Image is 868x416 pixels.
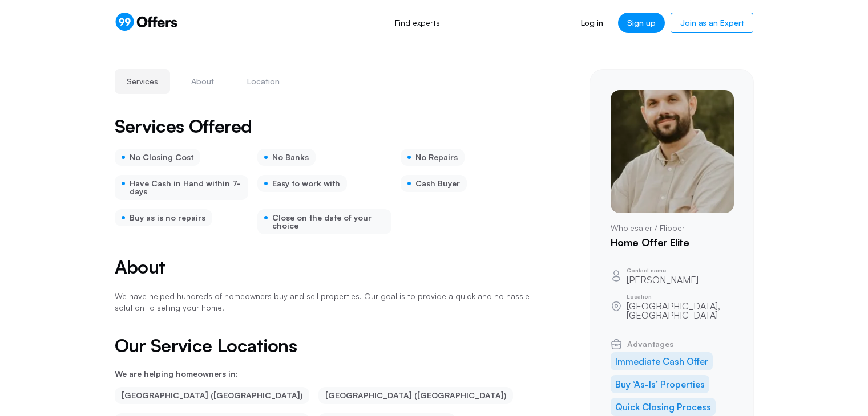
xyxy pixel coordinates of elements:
a: Join as an Expert [671,13,753,33]
img: Joshua Gille [611,90,734,213]
a: Log in [572,13,612,33]
li: Buy ‘As-Is’ Properties [611,375,709,393]
p: Wholesaler / Flipper [611,222,733,234]
span: Advantages [627,340,673,348]
h1: Home Offer Elite [611,236,733,249]
li: [GEOGRAPHIC_DATA] ([GEOGRAPHIC_DATA]) [115,387,309,404]
p: We are helping homeowners in: [115,370,535,378]
p: [PERSON_NAME] [627,275,699,284]
li: [GEOGRAPHIC_DATA] ([GEOGRAPHIC_DATA]) [318,387,513,404]
div: Buy as is no repairs [115,209,212,226]
p: [GEOGRAPHIC_DATA], [GEOGRAPHIC_DATA] [627,301,733,320]
div: Cash Buyer [401,175,467,192]
a: Find experts [382,10,453,35]
div: Close on the date of your choice [257,209,391,234]
div: Have Cash in Hand within 7-days [115,175,249,200]
button: Location [235,69,292,94]
div: No Repairs [401,149,465,166]
div: No Banks [257,149,316,166]
button: Services [115,69,170,94]
div: No Closing Cost [115,149,200,166]
h2: Our Service Locations [115,336,535,356]
a: Sign up [618,13,665,33]
button: About [179,69,226,94]
h2: Services Offered [115,117,252,135]
div: Easy to work with [257,175,347,192]
h2: About [115,257,535,277]
li: Quick Closing Process [611,398,716,416]
p: Contact name [627,267,699,273]
li: Immediate Cash Offer [611,352,713,370]
p: We have helped hundreds of homeowners buy and sell properties. Our goal is to provide a quick and... [115,291,535,313]
p: Location [627,293,733,299]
